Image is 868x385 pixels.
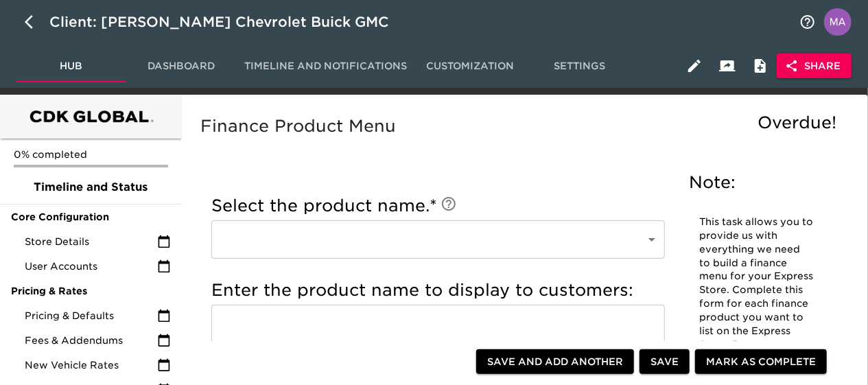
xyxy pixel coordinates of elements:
[134,58,228,75] span: Dashboard
[25,334,157,347] span: Fees & Addendums
[211,279,665,301] h5: Enter the product name to display to customers:
[11,284,171,298] span: Pricing & Rates
[25,358,157,372] span: New Vehicle Rates
[650,353,679,371] span: Save
[25,309,157,323] span: Pricing & Defaults
[211,220,665,259] div: ​
[690,172,824,194] h5: Note:
[711,49,744,82] button: Client View
[244,58,407,75] span: Timeline and Notifications
[706,353,816,371] span: Mark as Complete
[791,5,824,38] button: notifications
[11,210,171,224] span: Core Configuration
[200,115,843,137] h5: Finance Product Menu
[788,58,841,75] span: Share
[423,58,517,75] span: Customization
[824,8,852,36] img: Profile
[487,353,623,371] span: Save and Add Another
[640,349,690,375] button: Save
[476,349,634,375] button: Save and Add Another
[777,54,852,79] button: Share
[695,349,827,375] button: Mark as Complete
[758,113,836,132] span: Overdue!
[25,58,118,75] span: Hub
[11,179,171,196] span: Timeline and Status
[678,49,711,82] button: Edit Hub
[25,259,157,273] span: User Accounts
[14,148,168,161] p: 0% completed
[211,195,665,217] h5: Select the product name.
[49,11,408,33] div: Client: [PERSON_NAME] Chevrolet Buick GMC
[533,58,626,75] span: Settings
[744,49,777,82] button: Internal Notes and Comments
[25,235,157,248] span: Store Details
